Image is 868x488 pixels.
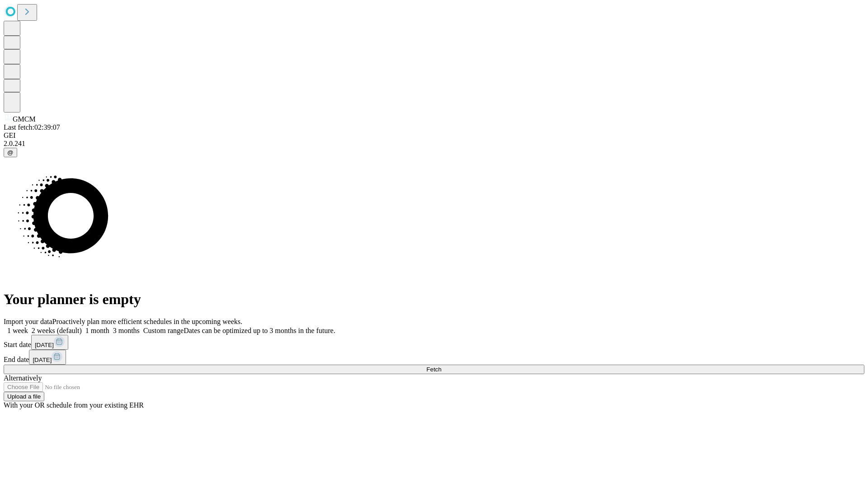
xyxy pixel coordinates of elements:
[4,392,44,401] button: Upload a file
[113,327,140,334] span: 3 months
[85,327,109,334] span: 1 month
[32,327,82,334] span: 2 weeks (default)
[4,318,52,325] span: Import your data
[4,131,864,140] div: GEI
[7,327,28,334] span: 1 week
[35,342,54,348] span: [DATE]
[426,366,441,373] span: Fetch
[4,148,17,157] button: @
[31,335,68,350] button: [DATE]
[4,291,864,308] h1: Your planner is empty
[4,123,60,131] span: Last fetch: 02:39:07
[4,365,864,374] button: Fetch
[29,350,66,365] button: [DATE]
[52,318,242,325] span: Proactively plan more efficient schedules in the upcoming weeks.
[13,115,36,123] span: GMCM
[7,149,14,156] span: @
[4,374,42,382] span: Alternatively
[4,140,864,148] div: 2.0.241
[4,401,144,409] span: With your OR schedule from your existing EHR
[143,327,184,334] span: Custom range
[33,357,52,363] span: [DATE]
[4,350,864,365] div: End date
[184,327,335,334] span: Dates can be optimized up to 3 months in the future.
[4,335,864,350] div: Start date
